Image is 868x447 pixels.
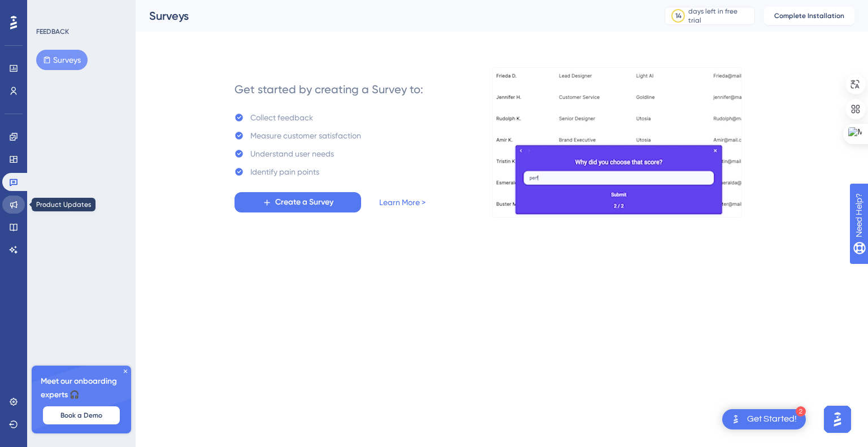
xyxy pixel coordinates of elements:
div: Identify pain points [250,165,319,179]
button: Surveys [36,50,88,70]
div: 14 [675,11,682,20]
img: b81bf5b5c10d0e3e90f664060979471a.gif [492,67,742,218]
iframe: UserGuiding AI Assistant Launcher [821,402,854,436]
div: Surveys [149,8,636,24]
span: Create a Survey [275,196,333,209]
a: Learn More > [379,196,426,209]
button: Create a Survey [235,192,361,212]
img: launcher-image-alternative-text [729,413,743,426]
span: Complete Installation [774,11,844,20]
div: Understand user needs [250,147,334,160]
div: Measure customer satisfaction [250,129,361,142]
div: Open Get Started! checklist, remaining modules: 2 [722,409,806,429]
span: Book a Demo [60,411,102,420]
div: days left in free trial [688,7,751,25]
div: Get started by creating a Survey to: [235,81,423,97]
div: FEEDBACK [36,27,69,36]
button: Complete Installation [764,7,854,25]
button: Book a Demo [43,406,120,424]
div: Collect feedback [250,111,313,124]
span: Need Help? [27,3,71,16]
span: Meet our onboarding experts 🎧 [41,375,122,402]
div: 2 [796,406,806,416]
div: Get Started! [747,413,797,426]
